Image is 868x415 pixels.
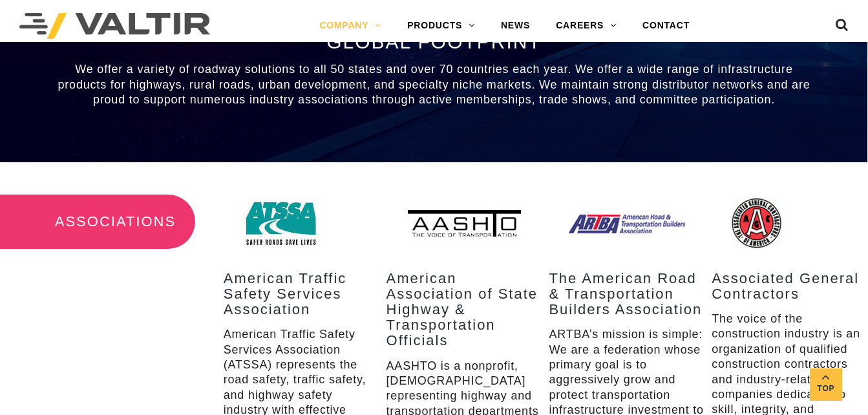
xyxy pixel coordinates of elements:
[810,368,842,401] a: Top
[224,271,381,318] h3: American Traffic Safety Services Association
[549,271,706,318] h3: The American Road & Transportation Builders Association
[810,381,842,396] span: Top
[543,13,630,39] a: CAREERS
[386,271,544,349] h3: American Association of State Highway & Transportation Officials
[394,13,488,39] a: PRODUCTS
[19,13,210,39] img: Valtir
[306,13,394,39] a: COMPANY
[488,13,543,39] a: NEWS
[630,13,703,39] a: CONTACT
[58,63,810,106] span: We offer a variety of roadway solutions to all 50 states and over 70 countries each year. We offe...
[406,195,523,251] img: Assn_AASHTO
[244,195,361,251] img: Assn_ATTSA
[569,195,686,251] img: Assn_ARTBA
[732,195,849,251] img: Assn_AGC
